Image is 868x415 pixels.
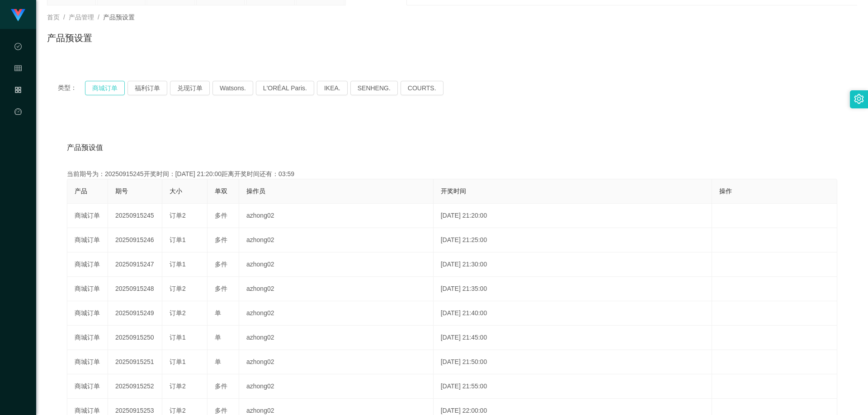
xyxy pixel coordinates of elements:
span: 单 [215,334,221,341]
button: COURTS. [401,81,443,95]
td: 20250915246 [108,228,162,252]
span: / [98,14,99,21]
button: Watsons. [212,81,253,95]
span: 类型： [58,81,85,95]
span: 订单2 [170,407,186,414]
span: 订单1 [170,261,186,268]
span: 操作员 [246,187,265,195]
span: 订单1 [170,334,186,341]
span: 产品管理 [69,14,94,21]
span: 订单1 [170,358,186,365]
i: 图标: appstore-o [14,82,22,100]
span: 多件 [215,407,227,414]
td: [DATE] 21:45:00 [434,326,712,350]
span: 产品预设值 [67,142,103,153]
td: 20250915252 [108,374,162,399]
span: 多件 [215,236,227,243]
a: 图标: dashboard平台首页 [14,103,22,194]
span: 操作 [719,187,732,195]
td: 商城订单 [67,350,108,374]
span: 产品预设置 [103,14,135,21]
span: 数据中心 [14,43,22,124]
button: IKEA. [317,81,348,95]
td: 商城订单 [67,204,108,228]
td: azhong02 [239,277,434,301]
span: 开奖时间 [441,187,466,195]
td: [DATE] 21:20:00 [434,204,712,228]
div: 当前期号为：20250915245开奖时间：[DATE] 21:20:00距离开奖时间还有：03:59 [67,169,837,179]
span: 多件 [215,212,227,219]
td: 20250915251 [108,350,162,374]
td: [DATE] 21:30:00 [434,252,712,277]
button: 商城订单 [85,81,125,95]
td: azhong02 [239,326,434,350]
button: L'ORÉAL Paris. [256,81,314,95]
h1: 产品预设置 [47,31,92,45]
span: 订单2 [170,285,186,292]
span: 会员管理 [14,65,22,145]
span: 单 [215,358,221,365]
td: 商城订单 [67,326,108,350]
td: azhong02 [239,374,434,399]
td: 商城订单 [67,301,108,326]
span: 单 [215,309,221,317]
td: 20250915247 [108,252,162,277]
i: 图标: table [14,61,22,79]
td: [DATE] 21:55:00 [434,374,712,399]
span: 期号 [115,187,128,195]
span: 单双 [215,187,227,195]
button: 福利订单 [127,81,167,95]
span: 订单2 [170,309,186,317]
td: 20250915245 [108,204,162,228]
td: 20250915249 [108,301,162,326]
button: SENHENG. [350,81,398,95]
td: 商城订单 [67,374,108,399]
td: [DATE] 21:50:00 [434,350,712,374]
span: 多件 [215,382,227,390]
td: [DATE] 21:25:00 [434,228,712,252]
img: logo.9652507e.png [11,9,25,22]
td: 20250915250 [108,326,162,350]
td: azhong02 [239,252,434,277]
td: 商城订单 [67,252,108,277]
span: 产品管理 [14,87,22,167]
td: azhong02 [239,350,434,374]
i: 图标: setting [854,94,864,104]
span: 订单1 [170,236,186,243]
td: [DATE] 21:40:00 [434,301,712,326]
button: 兑现订单 [170,81,210,95]
span: 大小 [170,187,182,195]
span: 多件 [215,261,227,268]
td: [DATE] 21:35:00 [434,277,712,301]
span: / [63,14,65,21]
i: 图标: check-circle-o [14,39,22,57]
span: 多件 [215,285,227,292]
td: 商城订单 [67,228,108,252]
td: 商城订单 [67,277,108,301]
span: 产品 [75,187,87,195]
td: 20250915248 [108,277,162,301]
td: azhong02 [239,301,434,326]
span: 订单2 [170,212,186,219]
span: 订单2 [170,382,186,390]
span: 首页 [47,14,60,21]
td: azhong02 [239,204,434,228]
td: azhong02 [239,228,434,252]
